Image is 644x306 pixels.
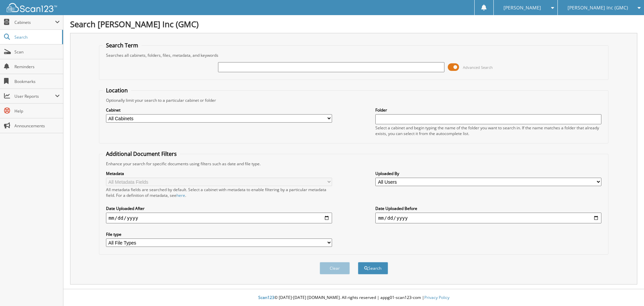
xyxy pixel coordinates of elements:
a: here [176,192,185,198]
span: Scan [14,49,60,55]
span: Advanced Search [463,65,493,70]
span: Cabinets [14,19,55,25]
span: User Reports [14,93,55,99]
div: Searches all cabinets, folders, files, metadata, and keywords [103,52,605,58]
label: Uploaded By [375,171,601,176]
span: Bookmarks [14,79,60,84]
label: File type [106,231,332,237]
div: © [DATE]-[DATE] [DOMAIN_NAME]. All rights reserved | appg01-scan123-com | [63,290,644,306]
input: end [375,213,601,223]
div: Enhance your search for specific documents using filters such as date and file type. [103,161,605,167]
label: Cabinet [106,107,332,113]
label: Metadata [106,171,332,176]
iframe: Chat Widget [610,274,644,306]
span: Scan123 [258,295,274,300]
div: All metadata fields are searched by default. Select a cabinet with metadata to enable filtering b... [106,187,332,198]
legend: Search Term [103,42,142,49]
button: Clear [320,262,350,274]
span: [PERSON_NAME] [503,6,541,10]
label: Date Uploaded After [106,206,332,211]
h1: Search [PERSON_NAME] Inc (GMC) [70,18,637,30]
label: Folder [375,107,601,113]
a: Privacy Policy [424,295,449,300]
legend: Location [103,87,131,94]
span: Help [14,108,60,114]
span: Search [14,34,59,40]
input: start [106,213,332,223]
label: Date Uploaded Before [375,206,601,211]
button: Search [358,262,388,274]
span: Announcements [14,123,60,129]
div: Optionally limit your search to a particular cabinet or folder [103,97,605,103]
div: Select a cabinet and begin typing the name of the folder you want to search in. If the name match... [375,125,601,136]
span: [PERSON_NAME] Inc (GMC) [568,6,628,10]
span: Reminders [14,64,60,70]
legend: Additional Document Filters [103,150,180,158]
img: scan123-logo-white.svg [7,3,57,12]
